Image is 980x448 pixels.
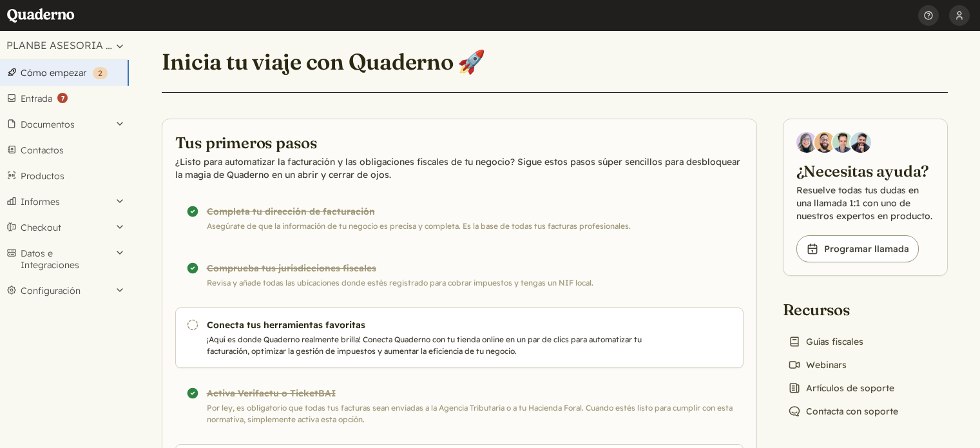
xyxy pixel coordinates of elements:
[783,299,903,320] h2: Recursos
[98,68,102,78] span: 2
[796,161,934,181] h2: ¿Necesitas ayuda?
[175,307,744,368] a: Conecta tus herramientas favoritas ¡Aquí es donde Quaderno realmente brilla! Conecta Quaderno con...
[796,132,817,153] img: Diana Carrasco, Account Executive at Quaderno
[850,132,871,153] img: Javier Rubio, DevRel at Quaderno
[796,235,919,262] a: Programar llamada
[207,318,646,331] h3: Conecta tus herramientas favoritas
[783,379,899,397] a: Artículos de soporte
[796,184,934,222] p: Resuelve todas tus dudas en una llamada 1:1 con uno de nuestros expertos en producto.
[832,132,853,153] img: Ivo Oltmans, Business Developer at Quaderno
[783,402,903,420] a: Contacta con soporte
[175,132,744,153] h2: Tus primeros pasos
[175,155,744,181] p: ¿Listo para automatizar la facturación y las obligaciones fiscales de tu negocio? Sigue estos pas...
[814,132,835,153] img: Jairo Fumero, Account Executive at Quaderno
[57,93,68,103] strong: 7
[783,333,869,351] a: Guías fiscales
[162,48,486,76] h1: Inicia tu viaje con Quaderno 🚀
[783,356,852,374] a: Webinars
[207,334,646,357] p: ¡Aquí es donde Quaderno realmente brilla! Conecta Quaderno con tu tienda online en un par de clic...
